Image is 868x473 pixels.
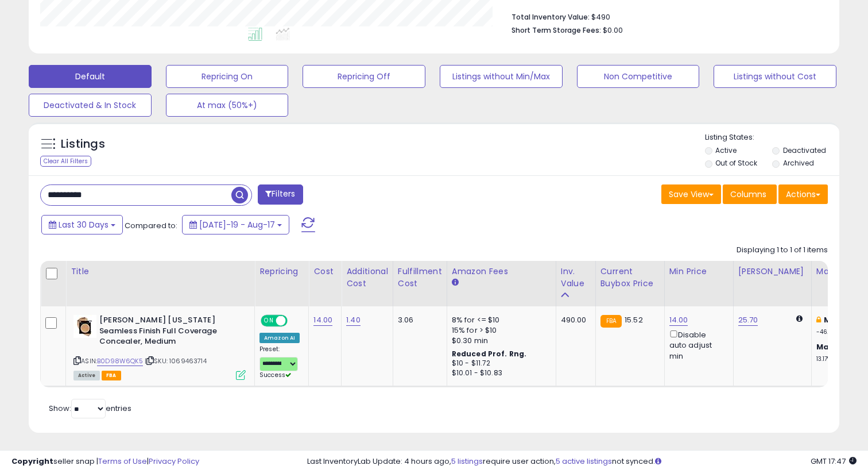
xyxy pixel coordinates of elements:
[29,65,152,88] button: Default
[166,65,289,88] button: Repricing On
[313,266,336,278] div: Cost
[661,184,721,204] button: Save View
[258,184,303,205] button: Filters
[715,158,757,168] label: Out of Stock
[99,315,239,350] b: [PERSON_NAME] [US_STATE] Seamless Finish Full Coverage Concealer, Medium
[511,12,590,22] b: Total Inventory Value:
[346,266,388,290] div: Additional Cost
[61,136,105,152] h5: Listings
[307,456,857,467] div: Last InventoryLab Update: 4 hours ago, require user action, not synced.
[811,456,857,467] span: 2025-09-17 17:47 GMT
[303,65,425,88] button: Repricing Off
[73,371,100,380] span: All listings currently available for purchase on Amazon
[816,316,821,324] i: This overrides the store level min markup for this listing
[603,25,623,36] span: $0.00
[259,333,300,343] div: Amazon AI
[561,266,591,290] div: Inv. value
[452,325,547,336] div: 15% for > $10
[73,315,246,379] div: ASIN:
[556,456,612,467] a: 5 active listings
[738,314,758,326] a: 25.70
[796,315,803,322] i: Calculated using Dynamic Max Price.
[286,316,304,326] span: OFF
[778,184,828,204] button: Actions
[452,359,547,368] div: $10 - $11.72
[313,314,332,326] a: 14.00
[125,220,177,231] span: Compared to:
[346,314,361,326] a: 1.40
[262,316,276,326] span: ON
[511,25,601,35] b: Short Term Storage Fees:
[452,349,527,359] b: Reduced Prof. Rng.
[705,132,840,143] p: Listing States:
[40,156,91,167] div: Clear All Filters
[715,145,737,155] label: Active
[259,345,300,379] div: Preset:
[669,314,688,326] a: 14.00
[737,245,828,256] div: Displaying 1 to 1 of 1 items
[730,189,766,200] span: Columns
[824,314,841,325] b: Min:
[600,266,660,290] div: Current Buybox Price
[98,456,147,467] a: Terms of Use
[451,456,483,467] a: 5 listings
[738,266,807,278] div: [PERSON_NAME]
[398,315,438,325] div: 3.06
[600,315,622,328] small: FBA
[259,371,291,379] span: Success
[41,215,123,234] button: Last 30 Days
[577,65,700,88] button: Non Competitive
[511,9,819,23] li: $490
[625,314,643,325] span: 15.52
[783,145,826,155] label: Deactivated
[11,456,53,467] strong: Copyright
[259,266,304,278] div: Repricing
[723,184,777,204] button: Columns
[452,278,459,288] small: Amazon Fees.
[182,215,289,234] button: [DATE]-19 - Aug-17
[49,403,131,414] span: Show: entries
[452,266,551,278] div: Amazon Fees
[816,341,836,352] b: Max:
[73,315,96,338] img: 31IRKWjUjyL._SL40_.jpg
[440,65,563,88] button: Listings without Min/Max
[398,266,442,290] div: Fulfillment Cost
[102,371,121,380] span: FBA
[29,94,152,117] button: Deactivated & In Stock
[11,456,199,467] div: seller snap | |
[452,336,547,346] div: $0.30 min
[166,94,289,117] button: At max (50%+)
[783,158,814,168] label: Archived
[199,219,275,230] span: [DATE]-19 - Aug-17
[669,266,728,278] div: Min Price
[145,356,207,366] span: | SKU: 1069463714
[561,315,587,325] div: 490.00
[97,356,143,366] a: B0D98W6QK5
[71,266,250,278] div: Title
[452,368,547,378] div: $10.01 - $10.83
[59,219,108,230] span: Last 30 Days
[149,456,199,467] a: Privacy Policy
[452,315,547,325] div: 8% for <= $10
[714,65,836,88] button: Listings without Cost
[669,328,724,362] div: Disable auto adjust min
